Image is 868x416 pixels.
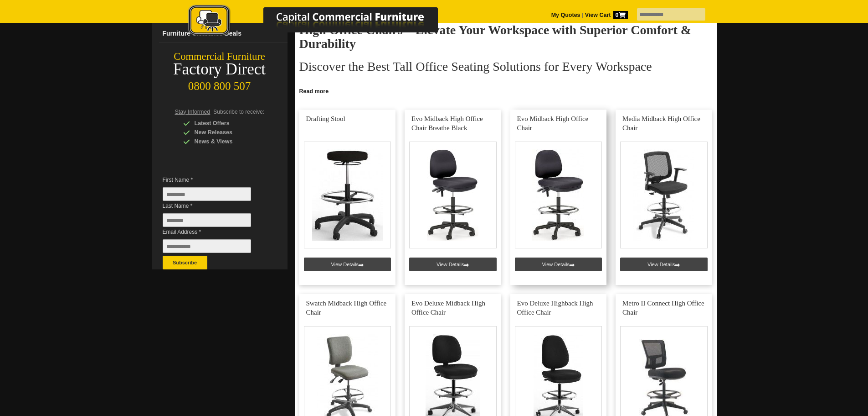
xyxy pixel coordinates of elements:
strong: Elevated Office Seating [370,84,434,90]
span: Email Address * [163,227,265,237]
div: New Releases [183,128,270,137]
a: View Cart0 [583,12,627,18]
span: First Name * [163,175,265,184]
span: 0 [613,11,628,19]
div: 0800 800 507 [152,75,288,93]
button: Subscribe [163,256,207,269]
div: News & Views [183,137,270,146]
strong: outstanding comfort, ergonomic support, and long-lasting durability [468,84,653,90]
strong: View Cart [585,12,628,18]
span: Last Name * [163,201,265,211]
span: Subscribe to receive: [213,109,264,115]
a: My Quotes [551,12,580,18]
img: Capital Commercial Furniture Logo [163,5,482,38]
input: Last Name * [163,213,251,227]
div: Latest Offers [183,119,270,128]
strong: High Office Chairs – Elevate Your Workspace with Superior Comfort & Durability [299,23,692,51]
input: Email Address * [163,239,251,253]
h2: Discover the Best Tall Office Seating Solutions for Every Workspace [299,60,712,74]
a: Capital Commercial Furniture Logo [163,5,482,41]
div: Commercial Furniture [152,50,288,63]
p: Upgrade your office with our , designed for . Whether you need , our collection provides the perf... [299,83,712,110]
a: Furniture Clearance Deals [159,24,288,43]
a: Click to read more [295,84,717,96]
div: Factory Direct [152,63,288,76]
input: First Name * [163,187,251,201]
span: Stay Informed [175,109,211,115]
